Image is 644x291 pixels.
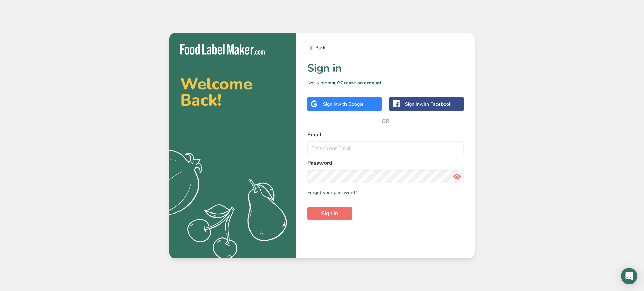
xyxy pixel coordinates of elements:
a: Forgot your password? [307,189,357,196]
span: with Facebook [420,101,451,107]
a: Create an account [340,80,382,86]
input: Enter Your Email [307,141,464,155]
label: Email [307,131,464,139]
span: Sign in [321,209,338,218]
label: Password [307,159,464,167]
h2: Welcome Back! [180,76,286,108]
span: with Google [337,101,364,107]
button: Sign in [307,207,352,220]
h1: Sign in [307,60,464,76]
div: Open Intercom Messenger [621,268,637,284]
p: Not a member? [307,79,464,86]
div: Sign in [323,100,364,108]
img: Food Label Maker [180,44,265,55]
span: OR [376,111,396,132]
div: Sign in [405,100,451,108]
a: Back [307,44,464,52]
